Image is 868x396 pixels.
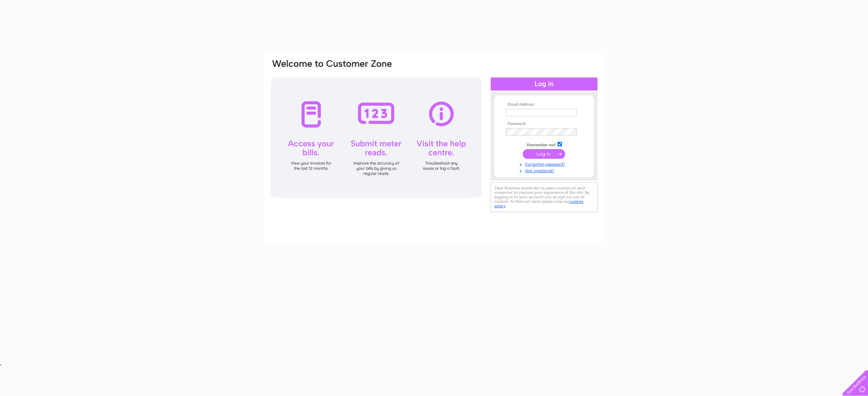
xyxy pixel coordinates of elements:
div: Clear Business would like to place cookies on your computer to improve your experience of the sit... [491,182,598,212]
input: Submit [523,149,565,159]
th: Email Address: [504,102,584,107]
a: Not registered? [506,167,584,174]
th: Password: [504,122,584,126]
td: Remember me? [504,141,584,148]
a: Forgotten password? [506,160,584,167]
a: cookies policy [494,199,583,208]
